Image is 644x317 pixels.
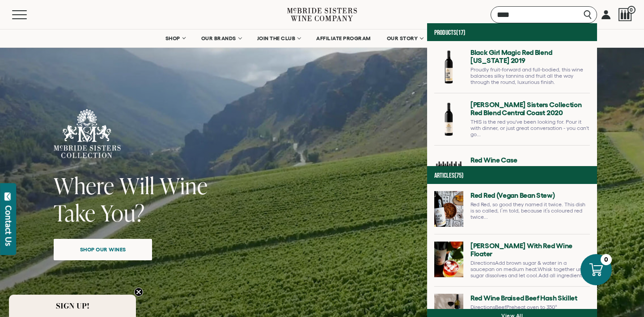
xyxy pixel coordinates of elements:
span: Shop our wines [64,241,142,258]
a: OUR BRANDS [195,29,247,47]
span: JOIN THE CLUB [257,35,296,42]
h4: Products [434,29,590,38]
span: AFFILIATE PROGRAM [316,35,371,42]
span: (75) [454,171,463,180]
a: JOIN THE CLUB [251,29,306,47]
span: (17) [456,29,465,37]
button: Close teaser [134,288,143,296]
span: 0 [627,6,636,14]
span: OUR BRANDS [201,35,236,42]
div: SIGN UP!Close teaser [9,295,136,317]
div: Contact Us [4,205,13,246]
span: SHOP [165,35,181,42]
a: Shop our wines [54,239,152,260]
span: SIGN UP! [56,300,89,311]
span: Where [54,170,114,201]
div: 0 [601,254,612,265]
a: Go to McBride Sisters Collection Red Blend Central Coast 2020 page [434,100,590,145]
a: Go to Black Girl Magic Red Blend California 2019 page [434,48,590,93]
span: Wine [160,170,208,201]
a: Go to Red Wine Case page [434,153,590,196]
a: SHOP [160,29,191,47]
a: Go to Red Red (Vegan Bean Stew) page [434,191,590,234]
h4: Articles [434,171,590,180]
span: Take [54,197,96,228]
button: Mobile Menu Trigger [12,10,44,19]
span: You? [101,197,145,228]
a: Go to McBride Margarita with Red Wine Floater page [434,242,590,286]
a: OUR STORY [381,29,429,47]
span: OUR STORY [387,35,418,42]
a: AFFILIATE PROGRAM [310,29,377,47]
span: Will [119,170,155,201]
